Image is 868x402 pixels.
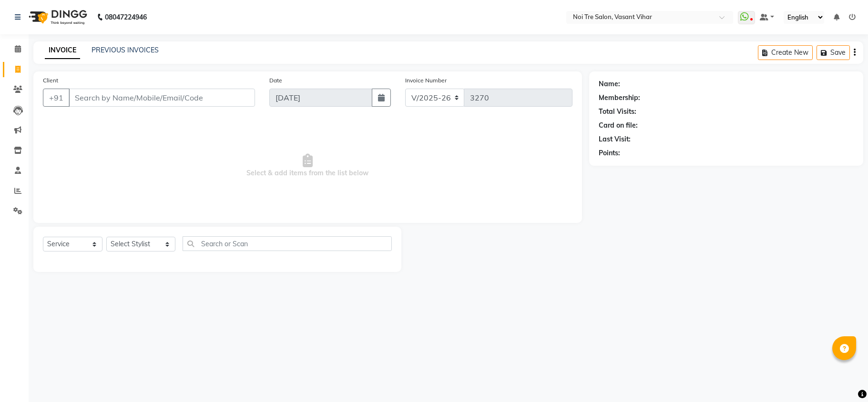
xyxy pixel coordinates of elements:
[183,236,392,251] input: Search or Scan
[69,89,255,107] input: Search by Name/Mobile/Email/Code
[43,118,572,213] span: Select & add items from the list below
[92,46,159,54] a: PREVIOUS INVOICES
[43,89,70,107] button: +91
[105,4,147,30] b: 08047224946
[45,42,80,59] a: INVOICE
[599,134,631,144] div: Last Visit:
[817,45,850,60] button: Save
[599,148,620,158] div: Points:
[24,4,90,30] img: logo
[758,45,813,60] button: Create New
[599,79,620,89] div: Name:
[405,76,447,85] label: Invoice Number
[599,107,636,117] div: Total Visits:
[599,121,638,131] div: Card on file:
[43,76,58,85] label: Client
[599,93,640,103] div: Membership:
[828,364,858,392] iframe: chat widget
[269,76,282,85] label: Date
